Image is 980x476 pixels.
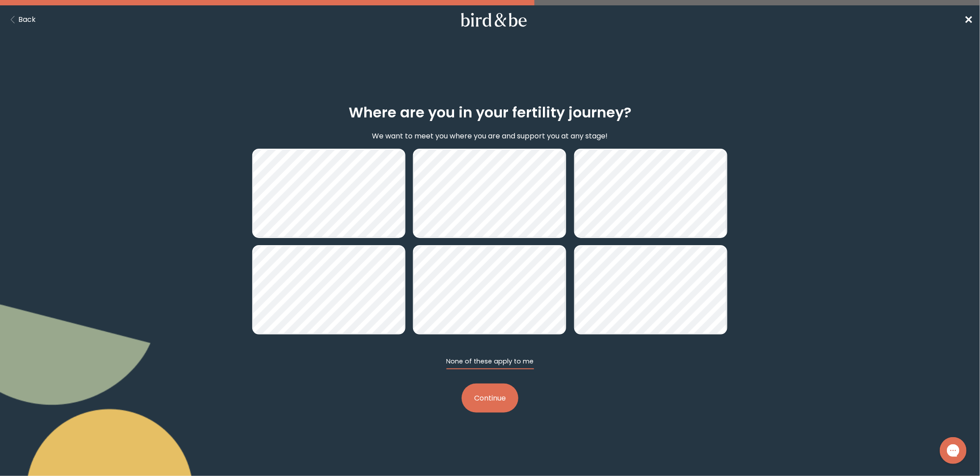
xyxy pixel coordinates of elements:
[964,12,973,28] a: ✕
[446,357,534,369] button: None of these apply to me
[7,14,36,25] button: Back Button
[372,130,608,142] p: We want to meet you where you are and support you at any stage!
[462,384,518,413] button: Continue
[349,102,631,123] h2: Where are you in your fertility journey?
[935,434,971,467] iframe: Gorgias live chat messenger
[964,13,973,27] span: ✕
